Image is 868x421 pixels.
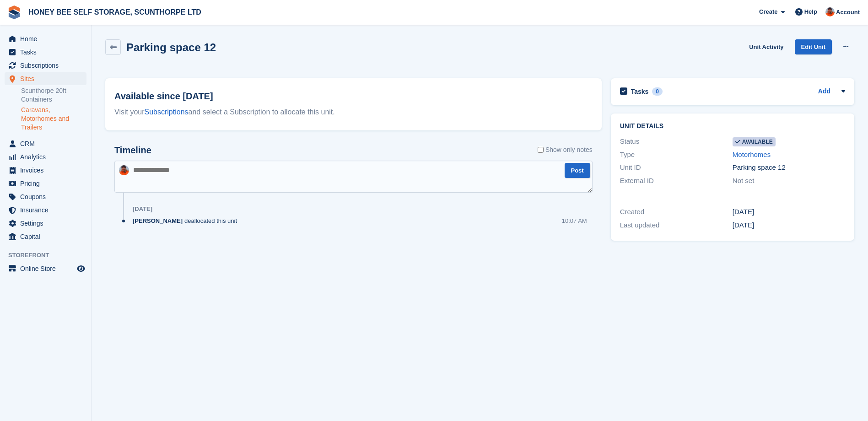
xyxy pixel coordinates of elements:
[75,263,86,274] a: Preview store
[20,59,75,72] span: Subscriptions
[5,32,86,45] a: menu
[20,151,75,163] span: Analytics
[733,220,845,231] div: [DATE]
[133,205,152,213] div: [DATE]
[733,207,845,217] div: [DATE]
[145,108,189,116] a: Subscriptions
[620,162,733,173] div: Unit ID
[7,5,21,19] img: stora-icon-8386f47178a22dfd0bd8f6a31ec36ba5ce8667c1dd55bd0f319d3a0aa187defe.svg
[733,176,845,186] div: Not set
[620,176,733,186] div: External ID
[745,39,787,54] a: Unit Activity
[20,32,75,45] span: Home
[5,164,86,177] a: menu
[5,151,86,163] a: menu
[133,216,183,225] span: [PERSON_NAME]
[620,123,845,130] h2: Unit details
[733,151,771,158] a: Motorhomes
[8,251,91,260] span: Storefront
[21,106,86,132] a: Caravans, Motorhomes and Trailers
[25,5,205,20] a: HONEY BEE SELF STORAGE, SCUNTHORPE LTD
[5,137,86,150] a: menu
[620,150,733,160] div: Type
[5,72,86,85] a: menu
[5,230,86,243] a: menu
[20,190,75,203] span: Coupons
[20,164,75,177] span: Invoices
[20,177,75,190] span: Pricing
[818,86,830,97] a: Add
[119,165,129,175] img: Abbie Tucker
[5,262,86,275] a: menu
[5,177,86,190] a: menu
[620,207,733,217] div: Created
[631,87,649,96] h2: Tasks
[5,59,86,72] a: menu
[20,217,75,230] span: Settings
[20,72,75,85] span: Sites
[804,7,817,16] span: Help
[620,136,733,147] div: Status
[565,163,590,178] button: Post
[5,217,86,230] a: menu
[20,262,75,275] span: Online Store
[114,145,151,156] h2: Timeline
[20,230,75,243] span: Capital
[20,46,75,59] span: Tasks
[825,7,835,16] img: Abbie Tucker
[620,220,733,231] div: Last updated
[126,41,216,54] h2: Parking space 12
[5,204,86,216] a: menu
[652,87,663,96] div: 0
[759,7,777,16] span: Create
[733,162,845,173] div: Parking space 12
[114,89,593,103] h2: Available since [DATE]
[538,145,544,155] input: Show only notes
[538,145,593,155] label: Show only notes
[5,46,86,59] a: menu
[836,8,860,17] span: Account
[20,137,75,150] span: CRM
[5,190,86,203] a: menu
[562,216,587,225] div: 10:07 AM
[21,86,86,104] a: Scunthorpe 20ft Containers
[20,204,75,216] span: Insurance
[133,216,242,225] div: deallocated this unit
[733,137,776,146] span: Available
[795,39,832,54] a: Edit Unit
[114,107,593,118] div: Visit your and select a Subscription to allocate this unit.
